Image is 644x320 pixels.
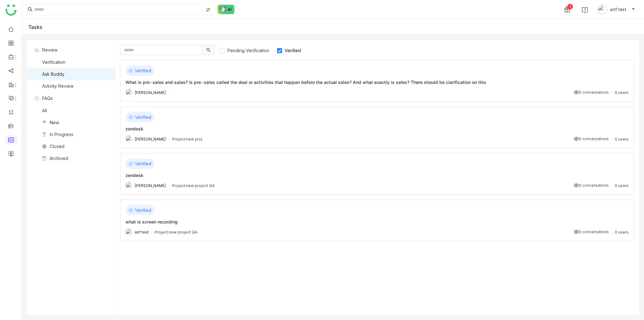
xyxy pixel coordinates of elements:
img: search-type.svg [206,7,211,12]
div: What is pre-sales and sales? Is pre-sales called the deal or activities that happen before the ac... [125,79,629,86]
img: 684abccfde261c4b36a4c026 [125,228,133,236]
div: Verification [42,59,65,66]
div: Archived [50,155,68,162]
span: Pending Verification [225,48,272,53]
div: new project QA [172,183,215,188]
img: ask-buddy-normal.svg [218,5,235,14]
div: 0 users [615,137,629,141]
div: Ask Buddy [42,71,64,78]
button: arif test [596,4,636,14]
img: views.svg [574,229,579,234]
div: 0 conversations [574,90,609,95]
img: 684a9aedde261c4b36a3ced9 [125,89,133,96]
img: 684a9aedde261c4b36a3ced9 [125,182,133,189]
img: 684a9aedde261c4b36a3ced9 [125,135,133,143]
span: Verified [135,207,151,213]
img: views.svg [574,183,579,188]
span: FAQs [42,95,53,102]
div: Closed [50,143,64,150]
span: Verified [135,114,151,120]
div: 0 conversations [574,183,609,188]
span: arif test [610,6,626,13]
div: what is screen recording [125,218,629,225]
div: new proj [172,137,202,141]
div: 0 conversations [574,136,609,142]
div: zendesk [125,172,629,179]
div: Tasks [28,24,42,30]
div: 0 users [615,230,629,234]
div: new project QA [155,230,197,234]
div: [PERSON_NAME] [125,89,166,96]
span: Project: [155,230,169,234]
span: Review [42,47,58,53]
span: Verified [282,48,303,53]
div: Activity Review [42,83,74,90]
div: 1 [567,4,573,9]
span: Verified [135,68,151,73]
span: Project: [172,183,186,188]
div: 0 users [615,183,629,188]
div: [PERSON_NAME] [125,182,166,189]
div: zendesk [125,125,629,132]
div: 0 conversations [574,229,609,235]
div: New [50,119,59,126]
div: 0 users [615,90,629,95]
img: views.svg [574,90,579,95]
span: Project: [172,137,186,141]
span: Verified [135,161,151,166]
div: arif test [125,228,149,236]
img: help.svg [582,7,588,13]
img: logo [5,4,17,16]
img: avatar [597,4,608,14]
img: views.svg [574,136,579,141]
div: All [42,107,47,114]
div: In Progress [50,131,73,138]
div: [PERSON_NAME] [125,135,166,143]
